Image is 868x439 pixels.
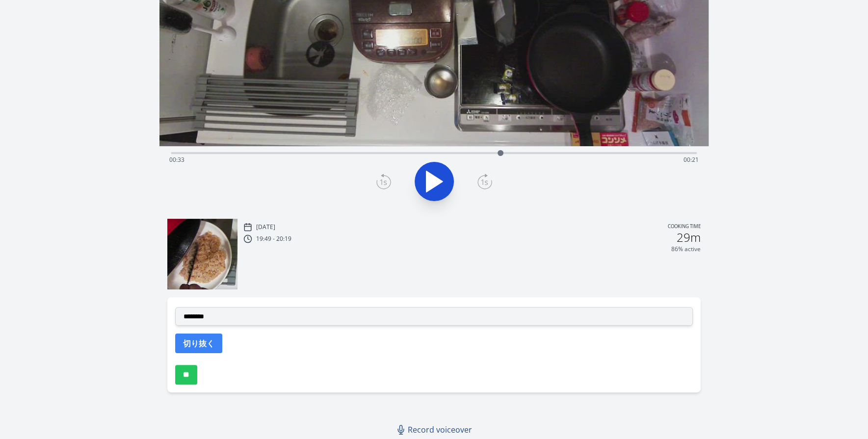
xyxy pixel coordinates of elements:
button: 切り抜く [175,334,222,353]
span: 00:33 [169,155,184,164]
h2: 29m [677,232,701,243]
span: Record voiceover [408,424,472,436]
p: [DATE] [256,223,275,231]
img: 250809105021_thumb.jpeg [167,219,237,289]
p: 86% active [671,245,701,253]
span: 00:21 [684,155,699,164]
p: Cooking time [668,223,701,232]
p: 19:49 - 20:19 [256,235,291,243]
